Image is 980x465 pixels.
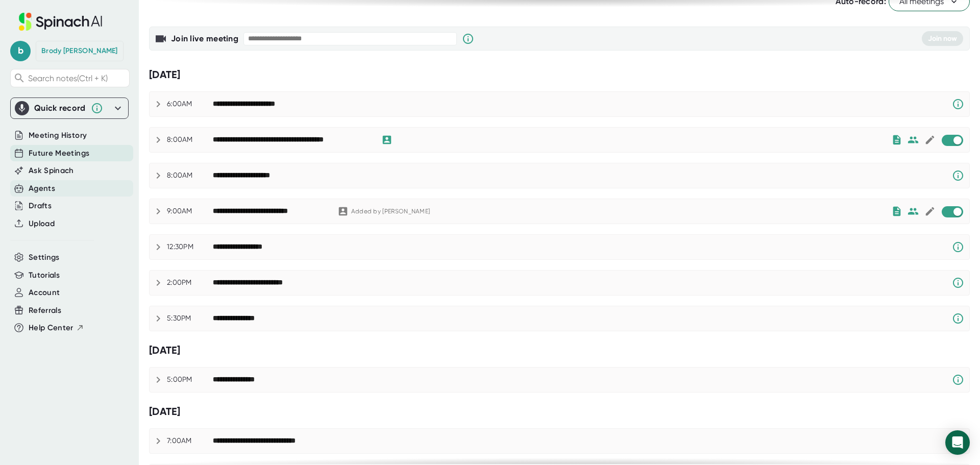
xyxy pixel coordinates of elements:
[167,242,213,252] div: 12:30PM
[41,46,118,56] div: Brody Baxter
[34,103,86,113] div: Quick record
[149,405,970,418] div: [DATE]
[29,165,74,177] button: Ask Spinach
[171,34,238,43] b: Join live meeting
[167,171,213,180] div: 8:00AM
[167,436,213,446] div: 7:00AM
[952,277,964,289] svg: Spinach requires a video conference link.
[29,305,61,316] button: Referrals
[351,208,430,215] div: Added by [PERSON_NAME]
[29,218,55,230] button: Upload
[922,31,963,46] button: Join now
[167,314,213,323] div: 5:30PM
[149,344,970,357] div: [DATE]
[29,322,73,334] span: Help Center
[952,169,964,182] svg: Spinach requires a video conference link.
[167,100,213,109] div: 6:00AM
[167,135,213,144] div: 8:00AM
[29,270,60,281] button: Tutorials
[945,430,970,455] div: Open Intercom Messenger
[29,322,84,334] button: Help Center
[928,34,957,43] span: Join now
[167,278,213,287] div: 2:00PM
[167,207,213,216] div: 9:00AM
[10,41,31,61] span: b
[28,74,108,83] span: Search notes (Ctrl + K)
[29,183,55,194] button: Agents
[952,98,964,110] svg: Spinach requires a video conference link.
[29,200,52,212] button: Drafts
[29,130,87,141] button: Meeting History
[952,312,964,325] svg: Spinach requires a video conference link.
[952,374,964,386] svg: Spinach requires a video conference link.
[952,241,964,253] svg: Spinach requires a video conference link.
[29,252,60,263] button: Settings
[29,287,60,299] button: Account
[167,375,213,384] div: 5:00PM
[15,98,124,118] div: Quick record
[29,148,89,159] button: Future Meetings
[149,68,970,81] div: [DATE]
